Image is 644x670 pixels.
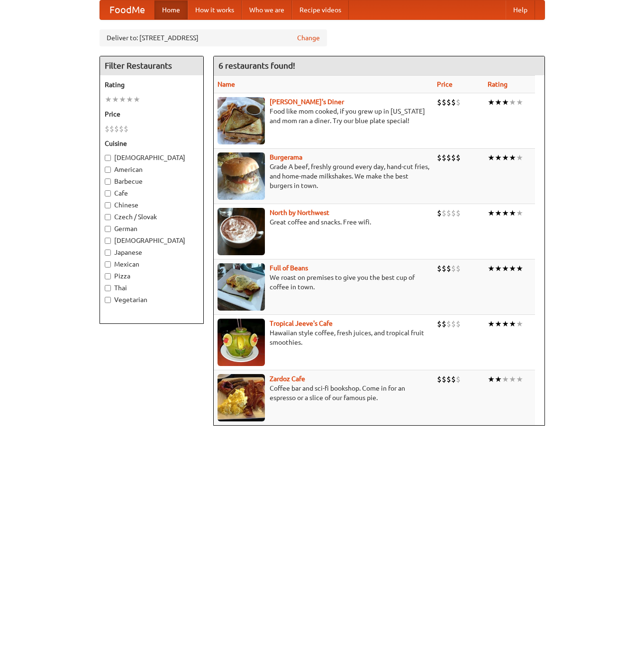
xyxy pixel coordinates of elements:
[105,226,111,232] input: German
[105,139,199,148] h5: Cuisine
[516,97,523,107] li: ★
[218,374,265,421] img: zardoz.jpg
[442,97,446,107] li: $
[124,124,128,134] li: $
[105,236,199,245] label: [DEMOGRAPHIC_DATA]
[456,263,461,274] li: $
[188,0,242,19] a: How it works
[446,208,451,218] li: $
[218,97,265,144] img: sallys.jpg
[105,177,199,186] label: Barbecue
[516,374,523,384] li: ★
[437,319,442,329] li: $
[456,208,461,218] li: $
[488,263,495,274] li: ★
[456,152,461,163] li: $
[218,61,295,70] ng-pluralize: 6 restaurants found!
[119,124,124,134] li: $
[292,0,349,19] a: Recipe videos
[509,374,516,384] li: ★
[105,94,112,105] li: ★
[218,319,265,366] img: jeeves.jpg
[446,319,451,329] li: $
[488,152,495,163] li: ★
[100,56,203,75] h4: Filter Restaurants
[218,384,429,402] p: Coffee bar and sci-fi bookshop. Come in for an espresso or a slice of our famous pie.
[509,263,516,274] li: ★
[456,319,461,329] li: $
[105,259,199,269] label: Mexican
[516,319,523,329] li: ★
[119,94,126,105] li: ★
[437,97,442,107] li: $
[100,0,154,19] a: FoodMe
[242,0,292,19] a: Who we are
[451,97,456,107] li: $
[506,0,535,19] a: Help
[270,98,344,106] b: [PERSON_NAME]'s Diner
[451,263,456,274] li: $
[105,261,111,268] input: Mexican
[451,208,456,218] li: $
[446,374,451,384] li: $
[270,264,308,272] a: Full of Beans
[114,124,119,134] li: $
[488,80,508,88] a: Rating
[456,374,461,384] li: $
[488,97,495,107] li: ★
[446,97,451,107] li: $
[218,263,265,311] img: beans.jpg
[437,208,442,218] li: $
[502,97,509,107] li: ★
[218,217,429,227] p: Great coffee and snacks. Free wifi.
[218,162,429,190] p: Grade A beef, freshly ground every day, hand-cut fries, and home-made milkshakes. We make the bes...
[488,374,495,384] li: ★
[105,295,199,304] label: Vegetarian
[218,328,429,347] p: Hawaiian style coffee, fresh juices, and tropical fruit smoothies.
[105,190,111,197] input: Cafe
[509,319,516,329] li: ★
[270,375,305,383] a: Zardoz Cafe
[105,248,199,257] label: Japanese
[100,29,327,46] div: Deliver to: [STREET_ADDRESS]
[270,209,329,216] a: North by Northwest
[442,208,446,218] li: $
[105,271,199,281] label: Pizza
[105,283,199,293] label: Thai
[105,224,199,233] label: German
[488,208,495,218] li: ★
[105,297,111,303] input: Vegetarian
[446,263,451,274] li: $
[105,212,199,222] label: Czech / Slovak
[509,208,516,218] li: ★
[105,202,111,208] input: Chinese
[495,97,502,107] li: ★
[105,188,199,198] label: Cafe
[502,208,509,218] li: ★
[105,214,111,220] input: Czech / Slovak
[442,319,446,329] li: $
[126,94,133,105] li: ★
[270,320,333,327] a: Tropical Jeeve's Cafe
[442,263,446,274] li: $
[502,152,509,163] li: ★
[446,152,451,163] li: $
[218,273,429,292] p: We roast on premises to give you the best cup of coffee in town.
[442,374,446,384] li: $
[495,208,502,218] li: ★
[105,285,111,291] input: Thai
[502,374,509,384] li: ★
[105,238,111,244] input: [DEMOGRAPHIC_DATA]
[218,208,265,255] img: north.jpg
[437,374,442,384] li: $
[437,80,453,88] a: Price
[297,33,320,43] a: Change
[270,153,302,161] a: Burgerama
[488,319,495,329] li: ★
[105,155,111,161] input: [DEMOGRAPHIC_DATA]
[437,263,442,274] li: $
